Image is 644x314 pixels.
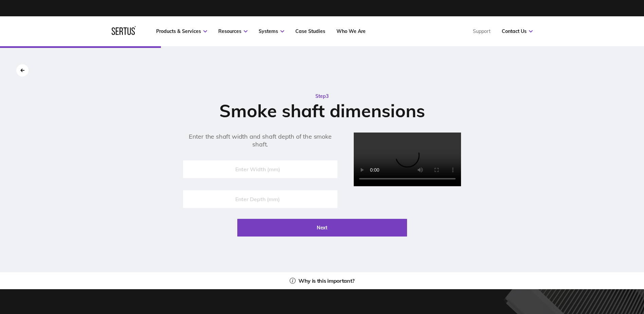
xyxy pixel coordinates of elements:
[298,277,354,284] span: Why is this important?
[259,28,284,34] a: Systems
[156,28,207,34] a: Products & Services
[502,28,533,34] a: Contact Us
[473,28,491,34] a: Support
[295,28,325,34] a: Case Studies
[218,28,247,34] a: Resources
[183,93,461,100] p: Step 3
[336,28,366,34] a: Who We Are
[183,133,337,148] p: Enter the shaft width and shaft depth of the smoke shaft.
[522,235,644,314] iframe: Chat Widget
[183,190,337,208] input: Enter Depth (mm)
[237,219,407,237] button: Next
[183,160,337,178] input: Enter Width (mm)
[183,100,461,122] p: Smoke shaft dimensions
